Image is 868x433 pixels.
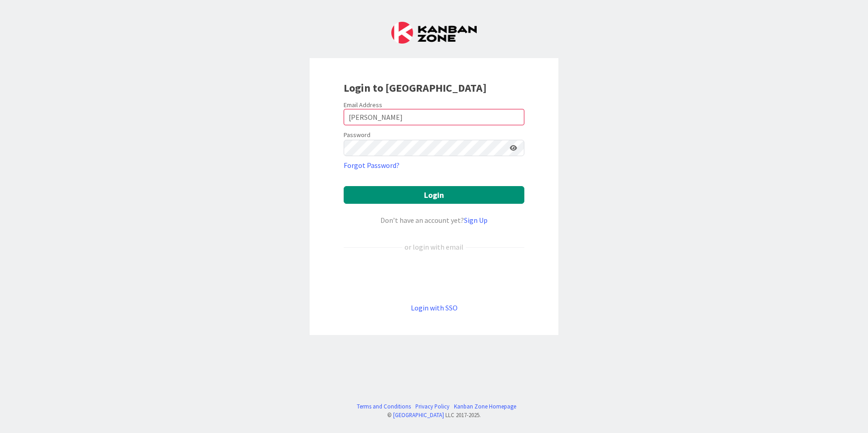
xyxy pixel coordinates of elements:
iframe: Sign in with Google Button [339,267,529,287]
label: Email Address [344,101,382,109]
a: Kanban Zone Homepage [454,402,516,411]
a: [GEOGRAPHIC_DATA] [393,411,444,418]
img: Kanban Zone [391,22,477,44]
div: Don’t have an account yet? [344,215,524,226]
a: Sign Up [464,216,488,225]
button: Login [344,186,524,204]
div: © LLC 2017- 2025 . [352,411,516,419]
div: or login with email [402,241,466,252]
a: Terms and Conditions [357,402,411,411]
a: Login with SSO [411,303,458,312]
a: Forgot Password? [344,160,399,171]
b: Login to [GEOGRAPHIC_DATA] [344,81,487,95]
a: Privacy Policy [415,402,449,411]
label: Password [344,130,370,140]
